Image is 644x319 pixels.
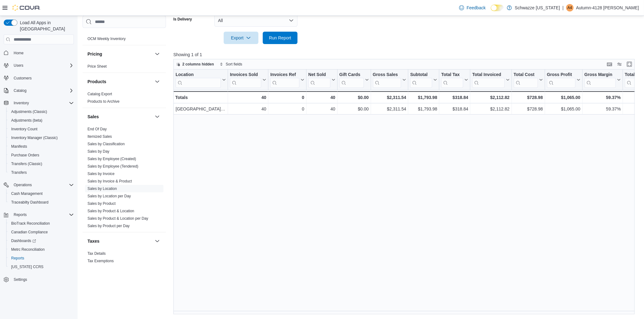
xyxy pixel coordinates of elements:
[547,72,580,88] button: Gross Profit
[6,236,76,245] a: Dashboards
[11,118,42,123] span: Adjustments (beta)
[339,72,369,88] button: Gift Cards
[87,258,114,263] span: Tax Exemptions
[616,61,623,68] button: Display options
[11,238,36,243] span: Dashboards
[373,94,406,101] div: $2,311.54
[513,94,543,101] div: $728.98
[410,72,437,88] button: Subtotal
[87,216,148,221] a: Sales by Product & Location per Day
[441,72,468,88] button: Total Tax
[566,4,574,11] div: Autumn-4128 Mares
[14,212,27,217] span: Reports
[11,200,48,205] span: Traceabilty Dashboard
[6,189,76,198] button: Cash Management
[87,201,116,206] span: Sales by Product
[87,172,114,176] a: Sales by Invoice
[217,61,245,68] button: Sort fields
[441,72,463,88] div: Total Tax
[513,72,543,88] button: Total Cost
[472,106,509,113] div: $2,112.82
[410,72,432,88] div: Subtotal
[1,48,76,57] button: Home
[87,209,134,213] span: Sales by Product & Location
[9,190,45,197] a: Cash Management
[176,106,226,113] div: [GEOGRAPHIC_DATA][PERSON_NAME]
[87,142,125,146] a: Sales by Classification
[87,251,106,256] a: Tax Details
[9,263,74,271] span: Washington CCRS
[87,64,107,69] a: Price Sheet
[491,5,504,11] input: Dark Mode
[1,74,76,83] button: Customers
[6,263,76,271] button: [US_STATE] CCRS
[173,17,192,22] label: Is Delivery
[6,151,76,159] button: Purchase Orders
[308,106,335,113] div: 40
[83,250,166,267] div: Taxes
[87,164,138,169] span: Sales by Employee (Tendered)
[9,117,74,124] span: Adjustments (beta)
[270,72,299,88] div: Invoices Ref
[226,62,242,67] span: Sort fields
[9,143,74,150] span: Manifests
[11,276,29,283] a: Settings
[9,220,74,227] span: BioTrack Reconciliation
[9,151,74,159] span: Purchase Orders
[14,63,23,68] span: Users
[6,168,76,177] button: Transfers
[87,114,152,120] button: Sales
[87,224,130,228] a: Sales by Product per Day
[513,72,538,88] div: Total Cost
[87,238,100,244] h3: Taxes
[9,190,74,197] span: Cash Management
[87,186,117,191] a: Sales by Location
[11,276,74,283] span: Settings
[584,72,621,88] button: Gross Margin
[11,211,74,218] span: Reports
[14,51,24,56] span: Home
[87,99,119,104] span: Products to Archive
[9,151,42,159] a: Purchase Orders
[182,62,214,67] span: 2 columns hidden
[626,61,633,68] button: Enter fullscreen
[441,94,468,101] div: $318.84
[457,2,488,14] a: Feedback
[14,88,26,93] span: Catalog
[87,186,117,191] span: Sales by Location
[373,72,401,88] div: Gross Sales
[373,106,406,113] div: $2,311.54
[12,5,40,11] img: Cova
[606,61,613,68] button: Keyboard shortcuts
[472,72,504,78] div: Total Invoiced
[9,263,46,271] a: [US_STATE] CCRS
[9,108,74,115] span: Adjustments (Classic)
[9,160,74,168] span: Transfers (Classic)
[176,72,226,88] button: Location
[11,191,42,196] span: Cash Management
[270,72,304,88] button: Invoices Ref
[9,160,45,168] a: Transfers (Classic)
[87,134,112,139] span: Itemized Sales
[230,72,261,78] div: Invoices Sold
[11,109,47,114] span: Adjustments (Classic)
[14,101,29,106] span: Inventory
[515,4,560,11] p: Schwazze [US_STATE]
[14,277,27,282] span: Settings
[11,144,27,149] span: Manifests
[87,99,119,104] a: Products to Archive
[373,72,401,78] div: Gross Sales
[9,108,50,115] a: Adjustments (Classic)
[269,35,291,41] span: Run Report
[87,37,126,41] a: OCM Weekly Inventory
[1,275,76,284] button: Settings
[11,170,27,175] span: Transfers
[513,72,538,78] div: Total Cost
[9,254,74,262] span: Reports
[230,72,261,88] div: Invoices Sold
[230,94,266,101] div: 40
[6,125,76,133] button: Inventory Count
[11,161,42,166] span: Transfers (Classic)
[11,256,24,261] span: Reports
[1,61,76,70] button: Users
